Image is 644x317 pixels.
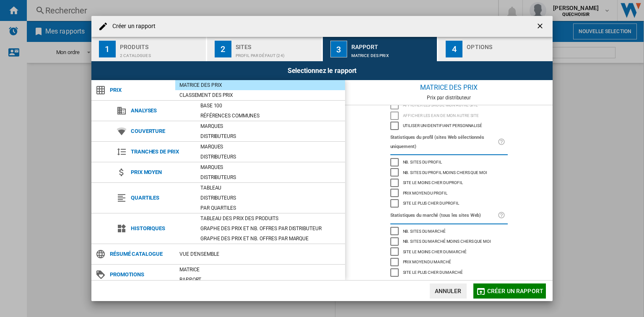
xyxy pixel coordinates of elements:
span: Historiques [127,223,196,234]
div: Matrice [175,265,345,274]
label: Statistiques du marché (tous les sites Web) [390,211,498,220]
span: Nb. sites du marché moins chers que moi [403,238,491,244]
div: Produits [120,40,203,49]
md-checkbox: Prix moyen du profil [390,188,508,198]
div: Base 100 [196,101,345,110]
div: 1 [99,41,116,57]
button: Créer un rapport [473,283,546,299]
md-checkbox: Nb. sites du profil [390,157,508,167]
div: Distributeurs [196,132,345,140]
span: Nb. sites du profil moins chers que moi [403,169,487,175]
md-checkbox: Afficher les SKU de mon autre site [390,100,508,111]
span: Nb. sites du profil [403,158,442,164]
div: Distributeurs [196,194,345,202]
span: Site le moins cher du profil [403,179,463,185]
button: 3 Rapport Matrice des prix [323,37,438,61]
span: Afficher les EAN de mon autre site [403,112,479,118]
h4: Créer un rapport [108,22,156,31]
md-checkbox: Site le plus cher du marché [390,267,508,278]
span: Créer un rapport [487,288,543,294]
span: Utiliser un identifiant personnalisé [403,122,482,128]
span: Site le moins cher du marché [403,248,467,254]
span: Nb. sites du marché [403,228,446,234]
div: Options [467,40,549,49]
div: Vue d'ensemble [175,250,345,258]
span: Tranches de prix [127,146,196,158]
ng-md-icon: getI18NText('BUTTONS.CLOSE_DIALOG') [536,22,546,32]
div: Selectionnez le rapport [91,61,553,80]
div: Marques [196,143,345,151]
div: Marques [196,163,345,171]
md-checkbox: Nb. sites du profil moins chers que moi [390,167,508,178]
div: Distributeurs [196,153,345,161]
div: Graphe des prix et nb. offres par distributeur [196,224,345,233]
div: Tableau [196,184,345,192]
span: Prix moyen du marché [403,258,451,264]
div: Distributeurs [196,173,345,182]
span: Prix moyen [127,166,196,178]
div: 2 [215,41,231,57]
md-checkbox: Nb. sites du marché [390,226,508,236]
div: 3 [330,41,347,57]
div: Rapport [351,40,434,49]
div: Profil par défaut (24) [236,49,318,58]
button: 1 Produits 2 catalogues [91,37,207,61]
div: Classement des prix [175,91,345,99]
div: Marques [196,122,345,130]
div: Matrice des prix [351,49,434,58]
div: Rapport [175,275,345,284]
span: Site le plus cher du marché [403,269,463,275]
span: Prix [106,84,175,96]
div: Sites [236,40,318,49]
md-checkbox: Nb. sites du marché moins chers que moi [390,236,508,247]
md-checkbox: Prix moyen du marché [390,257,508,268]
md-checkbox: Site le moins cher du profil [390,178,508,188]
span: Résumé catalogue [106,248,175,260]
span: Prix moyen du profil [403,190,447,195]
div: 2 catalogues [120,49,203,58]
button: 4 Options [438,37,553,61]
md-checkbox: Site le moins cher du marché [390,247,508,257]
button: 2 Sites Profil par défaut (24) [207,37,322,61]
div: 4 [446,41,462,57]
div: Références communes [196,112,345,120]
md-checkbox: Afficher les EAN de mon autre site [390,110,508,121]
button: getI18NText('BUTTONS.CLOSE_DIALOG') [532,18,549,35]
md-checkbox: Site le plus cher du profil [390,198,508,209]
div: Graphe des prix et nb. offres par marque [196,234,345,243]
button: Annuler [430,283,467,299]
span: Couverture [127,125,196,137]
div: Matrice des prix [175,81,345,89]
div: Par quartiles [196,204,345,212]
div: Prix par distributeur [345,95,553,101]
span: Promotions [106,269,175,281]
div: Tableau des prix des produits [196,214,345,223]
div: Matrice des prix [345,80,553,95]
span: Site le plus cher du profil [403,200,459,205]
span: Analyses [127,105,196,117]
span: Quartiles [127,192,196,204]
label: Statistiques du profil (sites Web sélectionnés uniquement) [390,133,498,151]
md-checkbox: Utiliser un identifiant personnalisé [390,121,508,131]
